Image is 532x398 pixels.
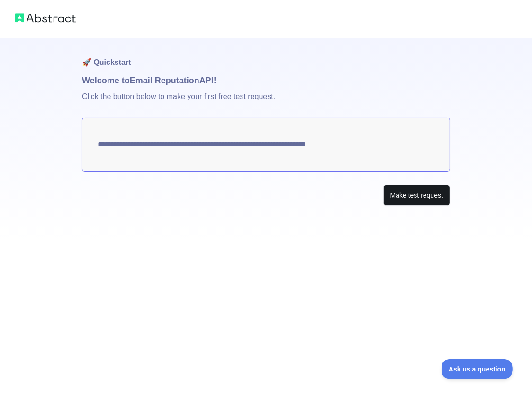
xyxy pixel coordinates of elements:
img: Abstract logo [15,11,76,25]
p: Click the button below to make your first free test request. [82,87,450,118]
button: Make test request [383,185,450,206]
iframe: Toggle Customer Support [442,359,513,379]
h1: 🚀 Quickstart [82,38,450,74]
h1: Welcome to Email Reputation API! [82,74,450,87]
